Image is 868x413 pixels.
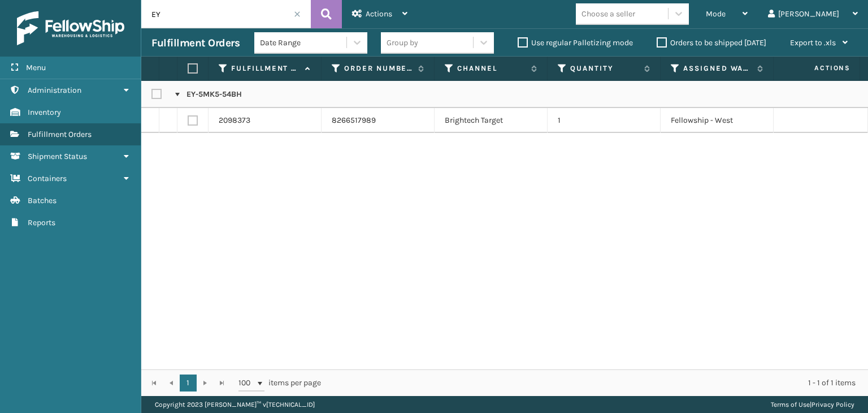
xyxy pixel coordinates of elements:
span: Administration [28,85,81,95]
td: 8266517989 [322,108,435,133]
span: Batches [28,196,57,205]
a: Privacy Policy [811,401,854,408]
img: logo [17,11,124,45]
td: Fellowship - West [661,108,774,133]
div: | [771,396,854,413]
div: Date Range [260,37,348,49]
h3: Fulfillment Orders [151,36,240,50]
span: Menu [26,63,46,72]
label: Quantity [570,63,639,74]
span: Reports [28,218,55,227]
span: Actions [779,59,857,78]
label: Use regular Palletizing mode [518,38,633,48]
span: Mode [706,9,726,19]
label: Fulfillment Order Id [231,63,300,74]
a: Terms of Use [771,401,810,408]
div: Group by [387,37,418,49]
span: Fulfillment Orders [28,130,92,139]
p: Copyright 2023 [PERSON_NAME]™ v [TECHNICAL_ID] [155,396,315,413]
label: Assigned Warehouse [683,63,752,74]
label: Order Number [344,63,413,74]
span: Inventory [28,107,61,117]
div: 1 - 1 of 1 items [337,377,856,389]
td: 1 [548,108,661,133]
td: Brightech Target [435,108,548,133]
span: Actions [366,9,392,19]
span: Containers [28,174,67,183]
span: items per page [238,375,321,392]
p: EY-5MK5-54BH [175,89,242,100]
label: Channel [457,63,526,74]
span: Export to .xls [790,38,836,48]
span: 100 [238,377,255,389]
a: 2098373 [219,115,250,126]
label: Orders to be shipped [DATE] [657,38,766,48]
span: Shipment Status [28,152,87,161]
div: Choose a seller [581,8,635,20]
a: 1 [180,375,197,392]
